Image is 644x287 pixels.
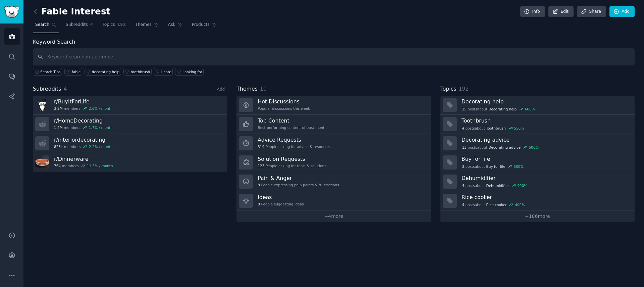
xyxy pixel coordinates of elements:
[192,22,210,28] span: Products
[166,19,185,33] a: Ask
[33,6,110,17] h2: Fable Interest
[33,48,635,65] input: Keyword search in audience
[517,183,527,188] div: 400 %
[54,117,113,124] h3: r/ HomeDecorating
[440,172,635,191] a: Dehumidifier4postsaboutDehumidifier400%
[89,125,113,130] div: 1.7 % / month
[515,202,525,207] div: 400 %
[462,183,464,188] span: 4
[258,98,310,105] h3: Hot Discussions
[89,106,113,111] div: 2.6 % / month
[182,69,202,74] div: Looking for
[236,85,258,93] span: Themes
[236,96,431,115] a: Hot DiscussionsPopular discussions this week
[529,145,539,150] div: 500 %
[258,183,339,187] div: People expressing pain points & frustrations
[236,210,431,222] a: +4more
[486,202,507,207] span: Rice cooker
[4,6,19,18] img: GummySearch logo
[72,69,80,74] div: fable
[258,194,304,201] h3: Ideas
[54,155,113,162] h3: r/ Dinnerware
[63,19,95,33] a: Subreddits4
[462,126,464,131] span: 4
[161,69,171,74] div: I hate
[486,183,509,188] span: Dehumidifier
[548,6,574,17] a: Edit
[486,164,505,169] span: Buy for life
[258,163,264,168] span: 123
[236,153,431,172] a: Solution Requests123People asking for tools & solutions
[514,164,524,169] div: 500 %
[54,163,113,168] div: members
[462,163,524,170] div: post s about
[35,22,49,28] span: Search
[54,144,63,149] span: 828k
[54,106,63,111] span: 3.2M
[440,153,635,172] a: Buy for life3postsaboutBuy for life500%
[54,106,113,111] div: members
[462,125,525,131] div: post s about
[486,126,506,131] span: Toothbrush
[212,87,225,92] a: + Add
[440,115,635,134] a: Toothbrush4postsaboutToothbrush550%
[33,153,227,172] a: r/Dinnerware764members11.5% / month
[190,19,219,33] a: Products
[102,22,115,28] span: Topics
[236,134,431,153] a: Advice Requests319People asking for advice & resources
[123,68,152,76] a: toothbrush
[92,69,119,74] div: decorating help
[54,144,113,149] div: members
[54,136,113,143] h3: r/ interiordecorating
[33,96,227,115] a: r/BuyItForLife3.2Mmembers2.6% / month
[33,39,75,45] label: Keyword Search
[258,136,330,143] h3: Advice Requests
[462,106,536,112] div: post s about
[54,125,63,130] span: 1.2M
[33,115,227,134] a: r/HomeDecorating1.2Mmembers1.7% / month
[33,85,61,93] span: Subreddits
[609,6,635,17] a: Add
[462,202,526,208] div: post s about
[462,107,466,111] span: 35
[54,98,113,105] h3: r/ BuyItForLife
[462,117,630,124] h3: Toothbrush
[514,126,524,131] div: 550 %
[258,144,330,149] div: People asking for advice & resources
[459,86,469,92] span: 192
[133,19,161,33] a: Themes
[488,145,521,150] span: Decorating advice
[462,202,464,207] span: 4
[462,136,630,143] h3: Decorating advice
[131,69,150,74] div: toothbrush
[64,86,67,92] span: 4
[66,22,88,28] span: Subreddits
[54,125,113,130] div: members
[258,175,339,182] h3: Pain & Anger
[520,6,545,17] a: Info
[135,22,152,28] span: Themes
[577,6,606,17] a: Share
[89,144,113,149] div: 2.2 % / month
[258,144,264,149] span: 319
[440,85,457,93] span: Topics
[33,134,227,153] a: r/interiordecorating828kmembers2.2% / month
[35,98,49,112] img: BuyItForLife
[54,163,61,168] span: 764
[260,86,267,92] span: 10
[462,183,528,189] div: post s about
[64,68,82,76] a: fable
[488,107,517,111] span: Decorating help
[462,145,466,150] span: 13
[258,117,327,124] h3: Top Content
[258,163,326,168] div: People asking for tools & solutions
[462,175,630,182] h3: Dehumidifier
[258,202,304,206] div: People suggesting ideas
[258,202,260,206] span: 8
[236,172,431,191] a: Pain & Anger8People expressing pain points & frustrations
[462,164,464,169] span: 3
[175,68,204,76] a: Looking for
[33,19,59,33] a: Search
[462,155,630,162] h3: Buy for life
[462,98,630,105] h3: Decorating help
